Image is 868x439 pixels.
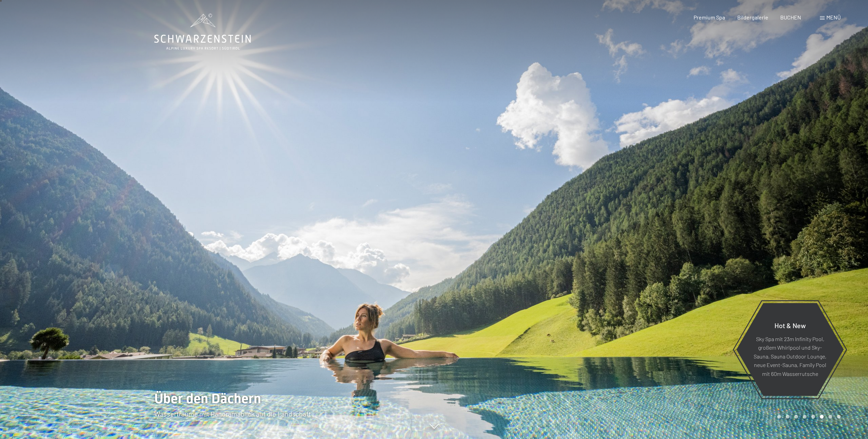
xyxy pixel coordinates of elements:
div: Carousel Page 8 [837,415,841,419]
div: Carousel Page 7 [828,415,832,419]
span: Menü [826,14,841,20]
a: Hot & New Sky Spa mit 23m Infinity Pool, großem Whirlpool und Sky-Sauna, Sauna Outdoor Lounge, ne... [736,303,844,396]
a: Bildergalerie [737,14,768,20]
div: Carousel Page 3 [794,415,798,419]
span: Hot & New [774,321,806,329]
a: Premium Spa [694,14,725,20]
div: Carousel Pagination [775,415,841,419]
p: Sky Spa mit 23m Infinity Pool, großem Whirlpool und Sky-Sauna, Sauna Outdoor Lounge, neue Event-S... [753,334,827,378]
div: Carousel Page 5 [811,415,815,419]
div: Carousel Page 1 [777,415,781,419]
div: Carousel Page 2 [786,415,789,419]
div: Carousel Page 6 (Current Slide) [820,415,824,419]
div: Carousel Page 4 [803,415,807,419]
a: BUCHEN [780,14,801,20]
